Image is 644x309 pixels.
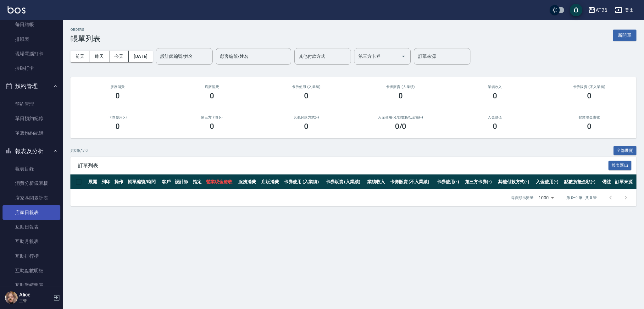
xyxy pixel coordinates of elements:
[87,174,100,189] th: 展開
[115,122,120,131] h3: 0
[3,191,60,205] a: 店家區間累計表
[100,174,113,189] th: 列印
[3,143,60,159] button: 報表及分析
[3,17,60,32] a: 每日結帳
[78,115,157,119] h2: 卡券使用(-)
[613,174,636,189] th: 訂單來源
[126,174,160,189] th: 帳單編號/時間
[70,148,88,153] p: 共 0 筆, 1 / 0
[172,115,252,119] h2: 第三方卡券(-)
[109,51,129,62] button: 今天
[115,91,120,100] h3: 0
[596,6,607,14] div: AT26
[511,195,534,201] p: 每頁顯示數量
[3,61,60,75] a: 掃碼打卡
[267,85,346,89] h2: 卡券使用 (入業績)
[3,47,60,61] a: 現場電腦打卡
[389,174,435,189] th: 卡券販賣 (不入業績)
[608,162,632,168] a: 報表匯出
[435,174,464,189] th: 卡券使用(-)
[3,97,60,111] a: 預約管理
[587,91,591,100] h3: 0
[260,174,282,189] th: 店販消費
[570,4,582,16] button: save
[70,51,90,62] button: 前天
[3,111,60,126] a: 單日預約紀錄
[493,91,497,100] h3: 0
[398,51,408,61] button: Open
[395,122,407,131] h3: 0 /0
[3,220,60,234] a: 互助日報表
[534,174,563,189] th: 入金使用(-)
[550,115,629,119] h2: 營業現金應收
[237,174,259,189] th: 服務消費
[19,298,51,304] p: 主管
[3,126,60,140] a: 單週預約紀錄
[587,122,591,131] h3: 0
[8,6,25,14] img: Logo
[113,174,126,189] th: 操作
[3,249,60,263] a: 互助排行榜
[304,122,308,131] h3: 0
[78,163,608,169] span: 訂單列表
[19,292,51,298] h5: Alice
[173,174,191,189] th: 設計師
[204,174,237,189] th: 營業現金應收
[324,174,366,189] th: 卡券販賣 (入業績)
[78,85,157,89] h3: 服務消費
[536,189,556,206] div: 1000
[3,162,60,176] a: 報表目錄
[361,85,440,89] h2: 卡券販賣 (入業績)
[550,85,629,89] h2: 卡券販賣 (不入業績)
[608,161,632,170] button: 報表匯出
[210,122,214,131] h3: 0
[282,174,324,189] th: 卡券使用 (入業績)
[586,4,610,17] button: AT26
[267,115,346,119] h2: 其他付款方式(-)
[613,32,636,38] a: 新開單
[3,234,60,249] a: 互助月報表
[601,174,614,189] th: 備註
[361,115,440,119] h2: 入金使用(-) /點數折抵金額(-)
[191,174,204,189] th: 指定
[464,174,497,189] th: 第三方卡券(-)
[563,174,601,189] th: 點數折抵金額(-)
[210,91,214,100] h3: 0
[129,51,153,62] button: [DATE]
[566,195,597,201] p: 第 0–0 筆 共 0 筆
[70,28,101,32] h2: ORDERS
[3,32,60,47] a: 排班表
[455,85,535,89] h2: 業績收入
[3,205,60,220] a: 店家日報表
[455,115,535,119] h2: 入金儲值
[3,263,60,278] a: 互助點數明細
[90,51,109,62] button: 昨天
[70,34,101,43] h3: 帳單列表
[160,174,174,189] th: 客戶
[304,91,308,100] h3: 0
[613,30,636,41] button: 新開單
[3,278,60,292] a: 互助業績報表
[366,174,388,189] th: 業績收入
[172,85,252,89] h2: 店販消費
[5,291,18,304] img: Person
[612,4,636,16] button: 登出
[3,78,60,94] button: 預約管理
[497,174,535,189] th: 其他付款方式(-)
[3,176,60,190] a: 消費分析儀表板
[398,91,403,100] h3: 0
[493,122,497,131] h3: 0
[613,146,637,156] button: 全部展開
